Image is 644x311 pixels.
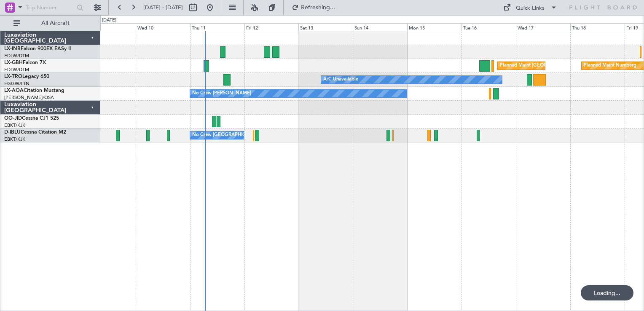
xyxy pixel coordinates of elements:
[102,17,116,24] div: [DATE]
[4,130,21,135] span: D-IBLU
[81,23,136,31] div: Tue 9
[4,60,23,65] span: LX-GBH
[288,1,338,14] button: Refreshing...
[4,74,22,79] span: LX-TRO
[4,67,29,73] a: EDLW/DTM
[516,4,545,13] div: Quick Links
[4,130,66,135] a: D-IBLUCessna Citation M2
[4,53,29,59] a: EDLW/DTM
[4,88,64,93] a: LX-AOACitation Mustang
[192,129,333,142] div: No Crew [GEOGRAPHIC_DATA] ([GEOGRAPHIC_DATA] National)
[353,23,407,31] div: Sun 14
[4,60,46,65] a: LX-GBHFalcon 7X
[499,1,561,14] button: Quick Links
[581,285,633,300] div: Loading...
[584,59,636,72] div: Planned Maint Nurnberg
[190,23,244,31] div: Thu 11
[4,116,59,121] a: OO-JIDCessna CJ1 525
[4,116,22,121] span: OO-JID
[4,94,54,101] a: [PERSON_NAME]/QSA
[407,23,462,31] div: Mon 15
[298,23,353,31] div: Sat 13
[136,23,190,31] div: Wed 10
[4,136,25,142] a: EBKT/KJK
[192,87,251,100] div: No Crew [PERSON_NAME]
[4,88,24,93] span: LX-AOA
[516,23,570,31] div: Wed 17
[462,23,516,31] div: Tue 16
[500,59,633,72] div: Planned Maint [GEOGRAPHIC_DATA] ([GEOGRAPHIC_DATA])
[9,16,91,30] button: All Aircraft
[570,23,625,31] div: Thu 18
[323,73,358,86] div: A/C Unavailable
[244,23,299,31] div: Fri 12
[4,46,21,51] span: LX-INB
[4,80,30,87] a: EGGW/LTN
[301,5,336,11] span: Refreshing...
[4,74,49,79] a: LX-TROLegacy 650
[4,122,25,129] a: EBKT/KJK
[4,46,71,51] a: LX-INBFalcon 900EX EASy II
[143,4,183,11] span: [DATE] - [DATE]
[26,1,74,14] input: Trip Number
[22,20,89,26] span: All Aircraft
